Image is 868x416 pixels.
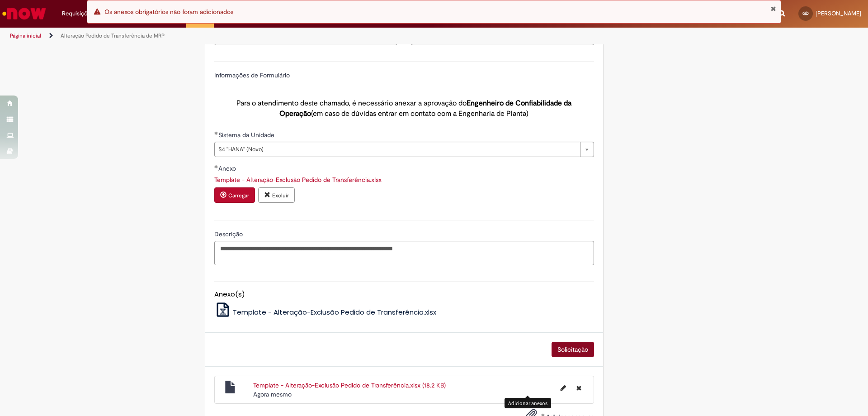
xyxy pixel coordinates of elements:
span: Para o atendimento deste chamado, é necessário anexar a aprovação do (em caso de dúvidas entrar e... [236,99,571,118]
a: Página inicial [10,32,41,39]
button: Excluir Template - Alteração-Exclusão Pedido de Transferência.xlsx [571,381,587,395]
h5: Anexo(s) [214,291,594,298]
span: Requisições [62,9,94,18]
span: Os anexos obrigatórios não foram adicionados [104,8,233,16]
div: Adicionar anexos [505,398,551,408]
a: Template - Alteração-Exclusão Pedido de Transferência.xlsx (18.2 KB) [253,381,446,389]
span: Anexo [218,164,238,172]
span: [PERSON_NAME] [816,10,861,17]
small: Excluir [272,192,289,199]
small: Carregar [228,192,249,199]
a: Template - Alteração-Exclusão Pedido de Transferência.xlsx [214,307,437,317]
span: Sistema da Unidade [218,131,276,139]
a: Alteração Pedido de Transferência de MRP [61,32,165,39]
label: Informações de Formulário [214,71,290,79]
span: S4 "HANA" (Novo) [218,142,576,157]
span: Agora mesmo [253,390,292,398]
button: Editar nome de arquivo Template - Alteração-Exclusão Pedido de Transferência.xlsx [555,381,571,395]
button: Excluir anexo Template - Alteração-Exclusão Pedido de Transferência.xlsx [258,187,295,203]
span: Template - Alteração-Exclusão Pedido de Transferência.xlsx [233,307,436,317]
time: 29/09/2025 16:44:03 [253,390,292,398]
button: Fechar Notificação [770,5,776,12]
button: Solicitação [552,342,594,357]
span: Descrição [214,230,245,238]
span: Obrigatório Preenchido [214,165,218,168]
button: Carregar anexo de Anexo Required [214,187,255,203]
a: Download de Template - Alteração-Exclusão Pedido de Transferência.xlsx [214,176,382,184]
span: Obrigatório Preenchido [214,131,218,135]
span: GD [802,10,809,16]
ul: Trilhas de página [7,28,572,44]
img: ServiceNow [1,5,47,23]
textarea: Descrição [214,241,594,265]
